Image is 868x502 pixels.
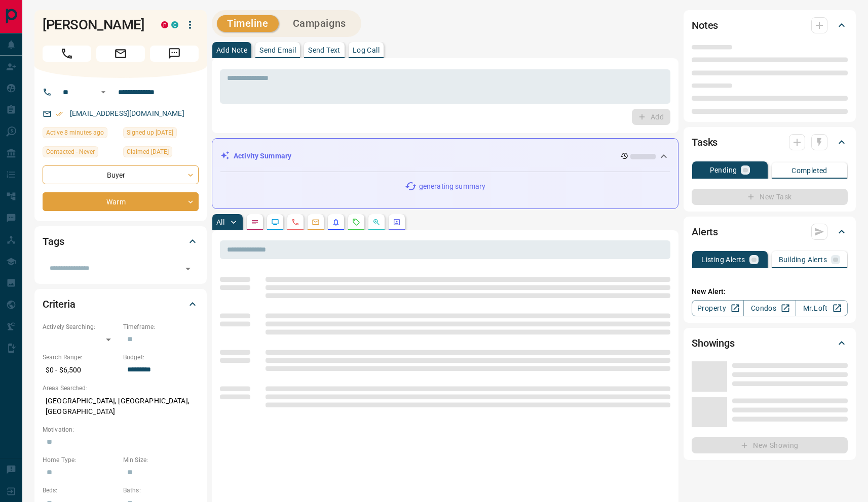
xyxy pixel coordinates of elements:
[234,151,291,161] p: Activity Summary
[123,486,199,495] p: Baths:
[123,127,199,141] div: Thu Sep 17 2015
[127,128,173,138] span: Signed up [DATE]
[393,218,401,226] svg: Agent Actions
[352,218,360,226] svg: Requests
[43,192,199,211] div: Warm
[96,46,145,62] span: Email
[710,166,737,174] p: Pending
[43,393,199,420] p: [GEOGRAPHIC_DATA], [GEOGRAPHIC_DATA], [GEOGRAPHIC_DATA]
[123,353,199,362] p: Budget:
[43,455,118,465] p: Home Type:
[56,110,63,117] svg: Email Verified
[692,130,848,154] div: Tasks
[127,147,169,157] span: Claimed [DATE]
[332,218,340,226] svg: Listing Alerts
[779,256,827,263] p: Building Alerts
[692,224,718,240] h2: Alerts
[216,47,247,54] p: Add Note
[161,21,168,28] div: property.ca
[43,292,199,316] div: Criteria
[312,218,320,226] svg: Emails
[43,384,199,393] p: Areas Searched:
[43,229,199,254] div: Tags
[123,322,199,331] p: Timeframe:
[692,17,718,33] h2: Notes
[43,17,146,33] h1: [PERSON_NAME]
[743,300,796,316] a: Condos
[692,331,848,355] div: Showings
[70,109,184,117] a: [EMAIL_ADDRESS][DOMAIN_NAME]
[791,167,827,174] p: Completed
[692,335,735,351] h2: Showings
[123,455,199,465] p: Min Size:
[419,181,485,192] p: generating summary
[216,219,224,226] p: All
[43,233,64,249] h2: Tags
[251,218,259,226] svg: Notes
[43,296,76,312] h2: Criteria
[43,322,118,331] p: Actively Searching:
[43,165,199,184] div: Buyer
[692,300,744,316] a: Property
[43,425,199,434] p: Motivation:
[217,15,279,32] button: Timeline
[692,220,848,244] div: Alerts
[692,134,718,150] h2: Tasks
[220,147,670,165] div: Activity Summary
[97,86,109,98] button: Open
[46,147,95,157] span: Contacted - Never
[43,362,118,379] p: $0 - $6,500
[692,286,848,297] p: New Alert:
[171,21,178,28] div: condos.ca
[43,353,118,362] p: Search Range:
[283,15,356,32] button: Campaigns
[796,300,848,316] a: Mr.Loft
[43,486,118,495] p: Beds:
[291,218,299,226] svg: Calls
[46,128,104,138] span: Active 8 minutes ago
[123,146,199,160] div: Tue May 28 2024
[353,47,380,54] p: Log Call
[181,262,195,276] button: Open
[150,46,199,62] span: Message
[692,13,848,37] div: Notes
[271,218,279,226] svg: Lead Browsing Activity
[43,46,91,62] span: Call
[372,218,381,226] svg: Opportunities
[43,127,118,141] div: Wed Oct 15 2025
[701,256,745,263] p: Listing Alerts
[259,47,296,54] p: Send Email
[308,47,341,54] p: Send Text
